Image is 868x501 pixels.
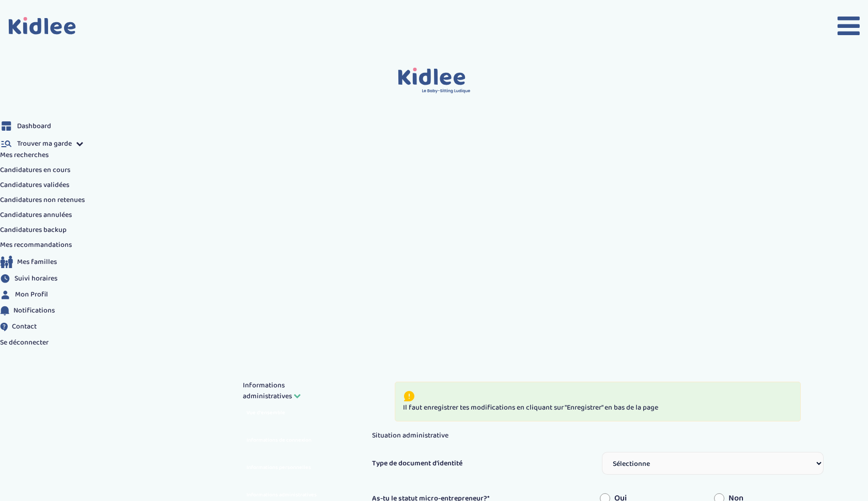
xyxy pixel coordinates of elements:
span: Suivi horaires [14,273,57,284]
span: Informations de connexion [243,435,315,446]
h3: Situation administrative [372,432,824,440]
button: Informations de connexion [243,434,315,445]
span: Informations administratives [243,380,292,402]
span: Notifications [13,305,55,316]
span: Informations administratives [243,490,320,501]
button: Vue d'ensemble [243,407,288,418]
button: Informations administratives [243,489,320,500]
button: Informations personnelles [243,462,314,473]
button: Informations administratives [243,380,327,402]
span: Dashboard [17,121,51,132]
span: Trouver ma garde [17,138,72,149]
img: logo.svg [398,68,471,94]
label: Type de document d'identité [372,458,462,469]
span: Vue d'ensemble [243,408,288,419]
span: Contact [12,321,37,332]
span: Mon Profil [15,289,48,300]
p: Il faut enregistrer tes modifications en cliquant sur "Enregistrer" en bas de la page [403,402,793,413]
span: Informations personnelles [243,462,314,474]
span: Mes familles [17,257,57,268]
